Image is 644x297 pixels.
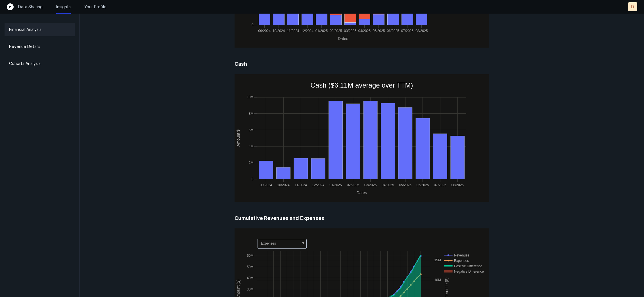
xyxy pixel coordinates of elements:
[9,26,41,33] p: Financial Analysis
[9,43,40,50] p: Revenue Details
[18,4,43,10] a: Data Sharing
[628,2,637,11] button: D
[5,40,75,53] a: Revenue Details
[5,23,75,36] a: Financial Analysis
[261,241,276,245] text: Expenses
[56,4,71,10] a: Insights
[235,61,489,74] h5: Cash
[84,4,106,10] a: Your Profile
[235,215,489,228] h5: Cumulative Revenues and Expenses
[9,60,41,67] p: Cohorts Analysis
[631,4,634,10] p: D
[5,57,75,70] a: Cohorts Analysis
